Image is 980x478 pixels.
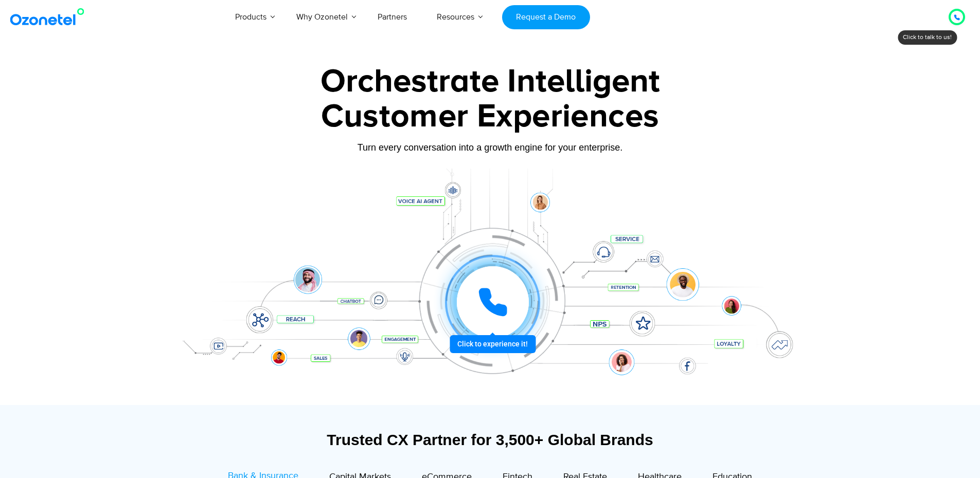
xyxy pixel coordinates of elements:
div: Customer Experiences [169,92,812,141]
div: Trusted CX Partner for 3,500+ Global Brands [174,431,807,449]
div: Orchestrate Intelligent [169,65,812,98]
div: Turn every conversation into a growth engine for your enterprise. [169,142,812,153]
a: Request a Demo [502,5,590,29]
